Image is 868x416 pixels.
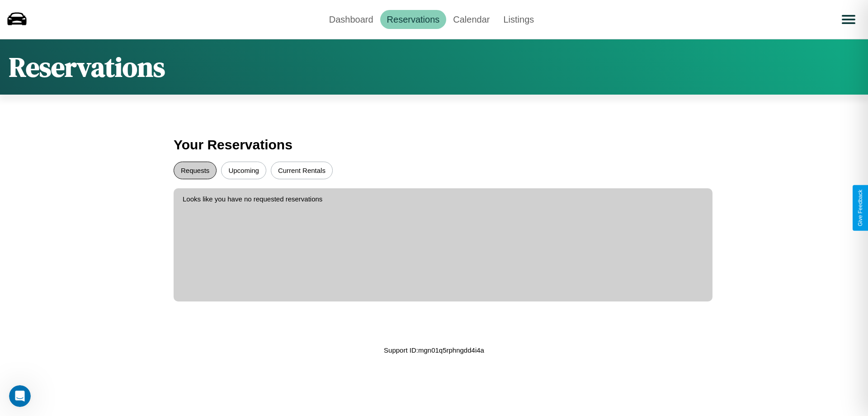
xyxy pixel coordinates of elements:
[183,193,703,205] p: Looks like you have no requested reservations
[857,190,863,226] div: Give Feedback
[446,10,496,29] a: Calendar
[384,344,484,356] p: Support ID: mgn01q5rphngdd4i4a
[836,7,861,32] button: Open menu
[221,162,266,179] button: Upcoming
[9,48,165,86] h1: Reservations
[9,385,31,407] iframe: Intercom live chat
[174,133,694,157] h3: Your Reservations
[380,10,447,29] a: Reservations
[174,162,217,179] button: Requests
[322,10,380,29] a: Dashboard
[496,10,541,29] a: Listings
[271,162,333,179] button: Current Rentals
